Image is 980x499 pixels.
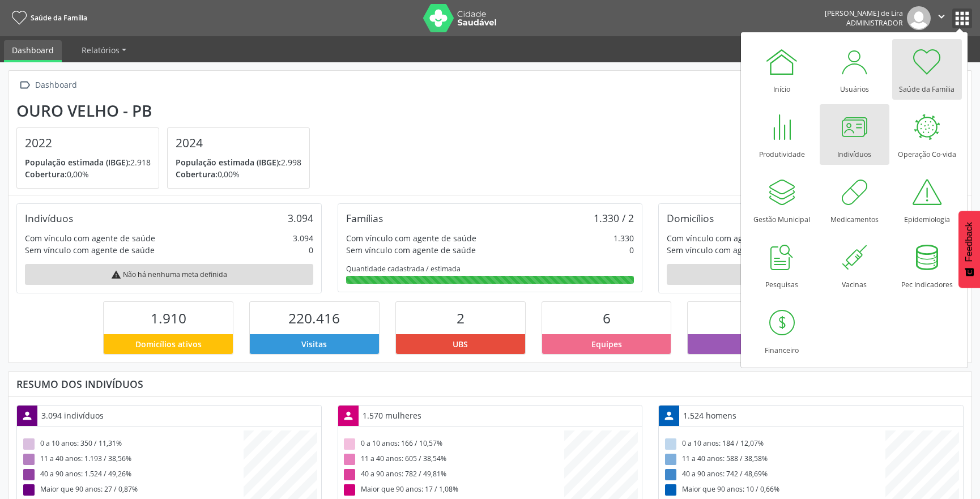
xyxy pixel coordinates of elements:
[21,452,244,467] div: 11 a 40 anos: 1.193 / 38,56%
[663,452,885,467] div: 11 a 40 anos: 588 / 38,58%
[907,6,931,30] img: img
[747,39,817,100] a: Início
[4,40,62,62] a: Dashboard
[667,212,714,224] div: Domicílios
[952,8,972,28] button: apps
[25,232,155,244] div: Com vínculo com agente de saúde
[820,104,889,165] a: Indivíduos
[25,212,73,224] div: Indivíduos
[21,483,244,498] div: Maior que 90 anos: 27 / 0,87%
[25,136,151,150] h4: 2022
[346,264,634,274] div: Quantidade cadastrada / estimada
[892,104,962,165] a: Operação Co-vida
[288,212,313,224] div: 3.094
[25,156,151,168] p: 2.918
[820,169,889,230] a: Medicamentos
[629,244,634,256] div: 0
[747,104,817,165] a: Produtividade
[667,244,796,256] div: Sem vínculo com agente de saúde
[591,338,622,350] span: Equipes
[21,467,244,483] div: 40 a 90 anos: 1.524 / 49,26%
[31,13,87,23] span: Saúde da Família
[342,452,565,467] div: 11 a 40 anos: 605 / 38,54%
[663,467,885,483] div: 40 a 90 anos: 742 / 48,69%
[359,406,425,425] div: 1.570 mulheres
[176,168,301,180] p: 0,00%
[931,6,952,30] button: 
[663,437,885,452] div: 0 a 10 anos: 184 / 12,07%
[342,410,355,422] i: person
[825,8,903,18] div: [PERSON_NAME] de Lira
[846,18,903,28] span: Administrador
[25,168,151,180] p: 0,00%
[663,483,885,498] div: Maior que 90 anos: 10 / 0,66%
[747,169,817,230] a: Gestão Municipal
[667,264,955,285] div: Não há nenhuma meta definida
[457,309,465,327] span: 2
[603,309,611,327] span: 6
[747,300,817,361] a: Financeiro
[82,45,120,56] span: Relatórios
[964,222,974,262] span: Feedback
[301,338,327,350] span: Visitas
[151,309,186,327] span: 1.910
[594,212,634,224] div: 1.330 / 2
[747,234,817,295] a: Pesquisas
[176,136,301,150] h4: 2024
[25,264,313,285] div: Não há nenhuma meta definida
[892,169,962,230] a: Epidemiologia
[176,157,281,168] span: População estimada (IBGE):
[21,437,244,452] div: 0 a 10 anos: 350 / 11,31%
[176,169,218,180] span: Cobertura:
[613,232,634,244] div: 1.330
[679,406,740,425] div: 1.524 homens
[25,244,155,256] div: Sem vínculo com agente de saúde
[8,8,87,27] a: Saúde da Família
[74,40,134,60] a: Relatórios
[176,156,301,168] p: 2.998
[342,437,565,452] div: 0 a 10 anos: 166 / 10,57%
[820,234,889,295] a: Vacinas
[16,101,318,120] div: Ouro Velho - PB
[111,270,121,280] i: warning
[33,77,79,93] div: Dashboard
[25,157,130,168] span: População estimada (IBGE):
[663,410,675,422] i: person
[16,378,964,390] div: Resumo dos indivíduos
[21,410,33,422] i: person
[293,232,313,244] div: 3.094
[25,169,67,180] span: Cobertura:
[958,211,980,288] button: Feedback - Mostrar pesquisa
[346,232,476,244] div: Com vínculo com agente de saúde
[16,77,33,93] i: 
[309,244,313,256] div: 0
[16,77,79,93] a:  Dashboard
[342,483,565,498] div: Maior que 90 anos: 17 / 1,08%
[892,234,962,295] a: Pec Indicadores
[346,244,476,256] div: Sem vínculo com agente de saúde
[892,39,962,100] a: Saúde da Família
[135,338,202,350] span: Domicílios ativos
[935,10,948,23] i: 
[37,406,108,425] div: 3.094 indivíduos
[820,39,889,100] a: Usuários
[342,467,565,483] div: 40 a 90 anos: 782 / 49,81%
[346,212,383,224] div: Famílias
[453,338,468,350] span: UBS
[288,309,340,327] span: 220.416
[667,232,797,244] div: Com vínculo com agente de saúde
